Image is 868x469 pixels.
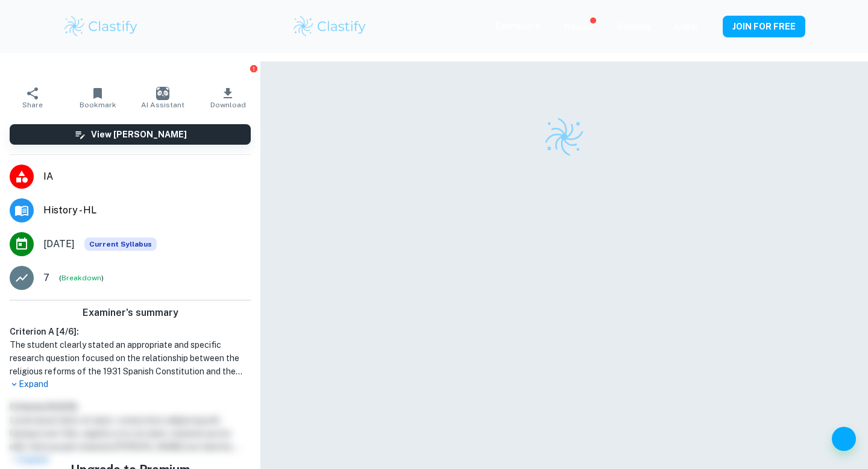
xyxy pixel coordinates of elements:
[723,16,805,37] button: JOIN FOR FREE
[564,20,593,34] p: Review
[80,101,116,109] span: Bookmark
[141,101,184,109] span: AI Assistant
[617,22,651,31] a: Schools
[84,238,157,251] div: This exemplar is based on the current syllabus. Feel free to refer to it for inspiration/ideas wh...
[43,169,251,184] span: IA
[91,128,187,141] h6: View [PERSON_NAME]
[249,64,258,73] button: Report issue
[156,87,169,100] img: AI Assistant
[84,238,157,251] span: Current Syllabus
[675,22,699,31] a: Login
[43,271,49,285] p: 7
[543,116,585,158] img: Clastify logo
[10,325,251,338] h6: Criterion A [ 4 / 6 ]:
[496,19,540,33] p: Exemplars
[210,101,246,109] span: Download
[130,81,195,115] button: AI Assistant
[43,237,75,251] span: [DATE]
[63,14,139,39] img: Clastify logo
[61,272,101,283] button: Breakdown
[195,81,260,115] button: Download
[832,427,856,451] button: Help and Feedback
[5,306,256,320] h6: Examiner's summary
[10,338,251,378] h1: The student clearly stated an appropriate and specific research question focused on the relations...
[292,14,368,39] img: Clastify logo
[65,81,130,115] button: Bookmark
[43,203,251,218] span: History - HL
[10,124,251,145] button: View [PERSON_NAME]
[10,378,251,391] p: Expand
[59,272,104,284] span: ( )
[22,101,43,109] span: Share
